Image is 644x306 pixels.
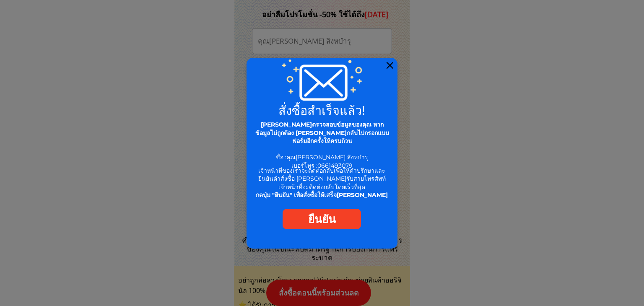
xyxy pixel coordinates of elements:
a: ยืนยัน [283,209,361,229]
div: เจ้าหน้าที่ของเราจะติดต่อกลับเพื่อให้คำปรึกษาและยืนยันคำสั่งซื้อ [PERSON_NAME]รับสายโทรศัพท์ เจ้า... [254,167,390,200]
span: 0661493079 [317,162,353,169]
div: ชื่อ : เบอร์โทร : [254,121,391,170]
span: คุณ[PERSON_NAME] สิงหบำรุ [286,153,368,161]
span: กดปุ่ม "ยืนยัน" เพื่อสั่งซื้อให้เสร็จ[PERSON_NAME] [256,191,388,199]
h2: สั่งซื้อสำเร็จแล้ว! [252,104,392,116]
span: [PERSON_NAME]ตรวจสอบข้อมูลของคุณ หากข้อมูลไม่ถูกต้อง [PERSON_NAME]กลับไปกรอกแบบฟอร์มอีกครั้งให้คร... [255,121,389,145]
